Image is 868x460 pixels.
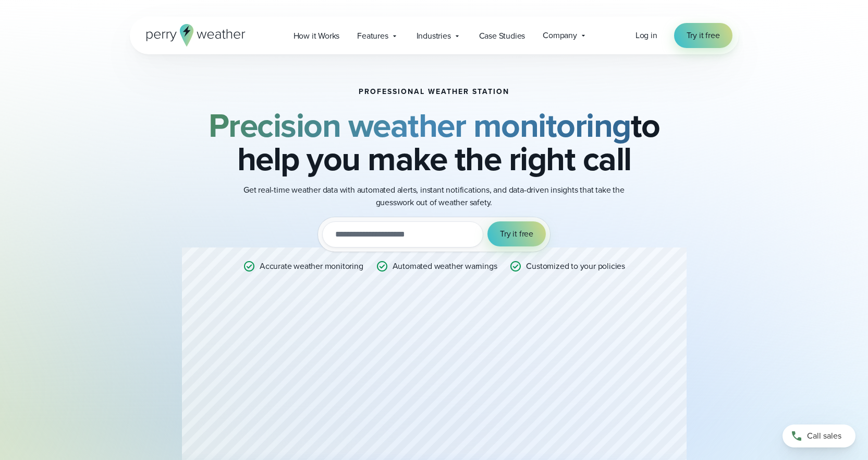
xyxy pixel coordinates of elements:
p: Get real-time weather data with automated alerts, instant notifications, and data-driven insights... [226,184,643,209]
span: Case Studies [479,30,525,42]
span: Try it free [500,228,533,240]
a: Try it free [674,23,732,48]
span: Features [357,30,388,42]
span: Call sales [807,430,841,442]
span: Company [543,29,577,42]
h2: to help you make the right call [182,109,687,175]
span: Log in [635,29,657,41]
a: Case Studies [470,25,534,46]
p: Accurate weather monitoring [260,260,363,273]
a: How it Works [285,25,349,46]
a: Call sales [783,424,855,447]
strong: Precision weather monitoring [209,101,631,150]
a: Log in [635,29,657,42]
h1: Professional Weather Station [359,88,509,96]
p: Automated weather warnings [393,260,497,273]
button: Try it free [487,221,546,246]
p: Customized to your policies [526,260,625,273]
span: How it Works [294,30,340,42]
span: Try it free [687,29,720,42]
span: Industries [417,30,451,42]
